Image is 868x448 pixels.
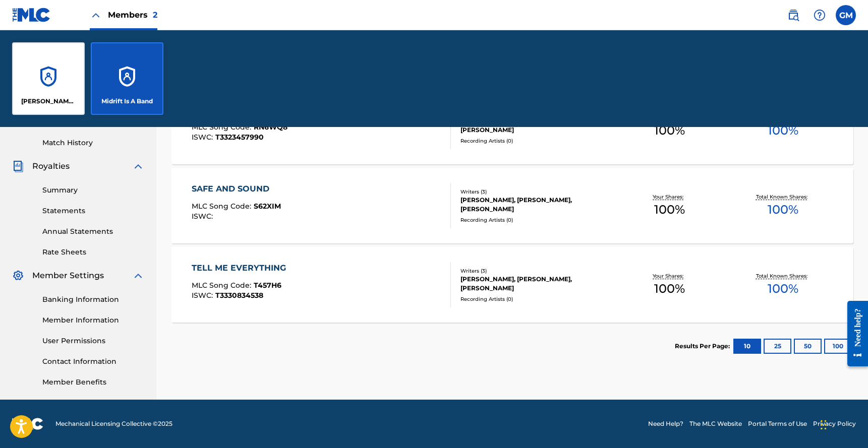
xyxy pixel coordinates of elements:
div: Writers ( 3 ) [460,188,613,196]
span: 2 [153,10,157,20]
a: Statements [42,206,144,216]
span: S62XIM [254,202,281,211]
p: Your Shares: [653,193,686,201]
span: ISWC : [192,133,215,142]
a: Banking Information [42,294,144,305]
a: Member Information [42,315,144,326]
img: search [787,9,799,21]
p: Results Per Page: [675,342,732,351]
img: logo [12,418,43,430]
img: help [814,9,826,21]
span: RN6WQ8 [254,122,287,132]
div: Writers ( 3 ) [460,267,613,275]
a: Privacy Policy [813,419,856,428]
a: Member Benefits [42,377,144,388]
span: 100 % [654,121,685,140]
img: Royalties [12,160,24,172]
span: ISWC : [192,212,215,221]
a: Public Search [783,5,803,25]
div: Help [809,5,830,25]
a: AccountsMidrift Is A Band [91,42,163,115]
span: Members [108,9,157,21]
img: Member Settings [12,270,24,282]
div: SAFE AND SOUND [192,183,281,195]
div: User Menu [836,5,856,25]
a: TELL ME EVERYTHINGMLC Song Code:T457H6ISWC:T3330834538Writers (3)[PERSON_NAME], [PERSON_NAME], [P... [171,247,853,323]
div: [PERSON_NAME], [PERSON_NAME], [PERSON_NAME] [460,196,613,214]
div: [PERSON_NAME], [PERSON_NAME], [PERSON_NAME] [460,275,613,293]
button: 10 [733,339,761,354]
p: Total Known Shares: [756,272,810,280]
button: 50 [794,339,822,354]
span: T457H6 [254,281,281,290]
img: MLC Logo [12,8,51,22]
span: 100 % [768,121,798,140]
button: 100 [824,339,852,354]
span: MLC Song Code : [192,281,254,290]
span: 100 % [654,280,685,298]
a: Rate Sheets [42,247,144,258]
span: Member Settings [32,270,104,282]
img: Close [90,9,102,21]
p: Your Shares: [653,272,686,280]
span: 100 % [768,201,798,219]
iframe: Chat Widget [818,400,868,448]
iframe: Resource Center [840,293,868,374]
a: Annual Statements [42,226,144,237]
a: Need Help? [648,419,683,428]
span: MLC Song Code : [192,202,254,211]
button: 25 [764,339,791,354]
div: TELL ME EVERYTHING [192,262,291,274]
span: 100 % [768,280,798,298]
span: Royalties [32,160,70,172]
div: Recording Artists ( 0 ) [460,137,613,145]
p: GUS MEHRKAM PUBLISHING [21,97,76,106]
img: expand [132,270,144,282]
a: User Permissions [42,336,144,346]
a: Summary [42,185,144,196]
div: Drag [821,410,827,440]
a: Contact Information [42,356,144,367]
a: The MLC Website [689,419,742,428]
span: Mechanical Licensing Collective © 2025 [55,419,172,428]
div: Recording Artists ( 0 ) [460,295,613,303]
a: Match History [42,138,144,148]
span: T3323457990 [215,133,264,142]
span: ISWC : [192,291,215,300]
a: Accounts[PERSON_NAME] PUBLISHING [12,42,85,115]
span: MLC Song Code : [192,122,254,132]
img: expand [132,160,144,172]
span: T3330834538 [215,291,263,300]
p: Midrift Is A Band [101,97,153,106]
p: Total Known Shares: [756,193,810,201]
div: Recording Artists ( 0 ) [460,216,613,224]
a: Portal Terms of Use [748,419,807,428]
a: SAFE AND SOUNDMLC Song Code:S62XIMISWC:Writers (3)[PERSON_NAME], [PERSON_NAME], [PERSON_NAME]Reco... [171,168,853,243]
span: 100 % [654,201,685,219]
